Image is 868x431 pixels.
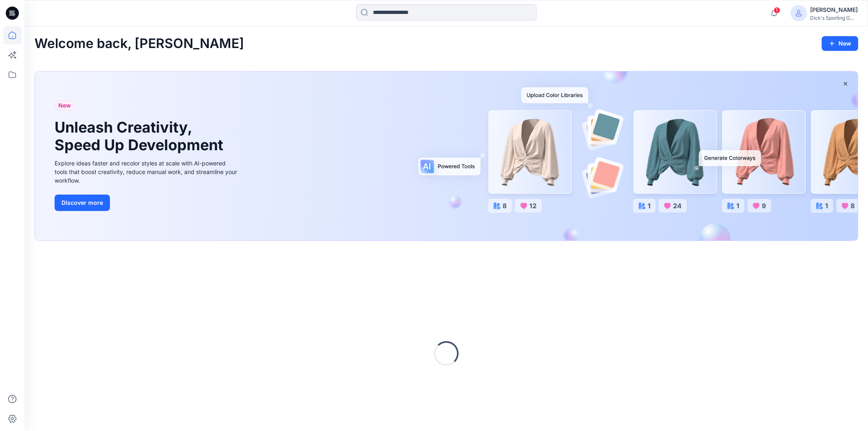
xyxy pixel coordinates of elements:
[810,15,858,21] div: Dick's Sporting G...
[34,36,244,51] h2: Welcome back, [PERSON_NAME]
[810,5,858,15] div: [PERSON_NAME]
[795,10,802,16] svg: avatar
[55,195,110,211] button: Discover more
[55,195,239,211] a: Discover more
[822,36,858,51] button: New
[55,159,239,185] div: Explore ideas faster and recolor styles at scale with AI-powered tools that boost creativity, red...
[58,101,71,110] span: New
[55,119,227,154] h1: Unleash Creativity, Speed Up Development
[774,7,780,14] span: 1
